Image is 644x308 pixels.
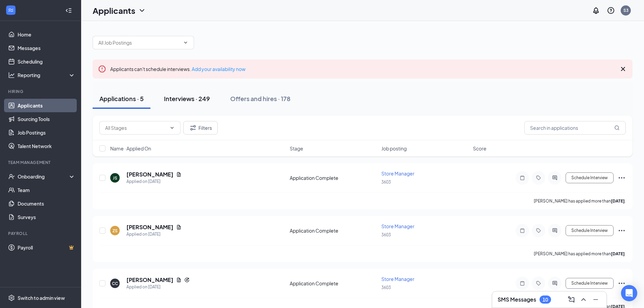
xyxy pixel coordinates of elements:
[8,72,15,78] svg: Analysis
[381,223,414,229] span: Store Manager
[126,223,173,231] h5: [PERSON_NAME]
[611,251,625,256] b: [DATE]
[543,297,548,303] div: 10
[618,279,626,287] svg: Ellipses
[578,294,589,305] button: ChevronUp
[518,281,526,286] svg: Note
[93,5,135,16] h1: Applicants
[65,7,72,14] svg: Collapse
[98,65,106,73] svg: Error
[534,228,543,233] svg: Tag
[98,39,180,46] input: All Job Postings
[534,281,543,286] svg: Tag
[105,124,167,132] input: All Stages
[618,227,626,235] svg: Ellipses
[18,241,75,254] a: PayrollCrown
[567,295,575,304] svg: ComposeMessage
[592,295,600,304] svg: Minimize
[551,175,559,181] svg: ActiveChat
[551,228,559,233] svg: ActiveChat
[623,7,628,13] div: S3
[566,278,614,289] button: Schedule Interview
[381,170,414,176] span: Store Manager
[138,6,146,15] svg: ChevronDown
[18,126,75,139] a: Job Postings
[579,295,588,304] svg: ChevronUp
[381,285,391,290] span: 3603
[566,294,577,305] button: ComposeMessage
[566,225,614,236] button: Schedule Interview
[7,7,14,14] svg: WorkstreamLogo
[230,94,290,103] div: Offers and hires · 178
[18,173,70,180] div: Onboarding
[566,172,614,183] button: Schedule Interview
[18,139,75,153] a: Talent Network
[183,40,188,45] svg: ChevronDown
[18,55,75,68] a: Scheduling
[110,66,245,72] span: Applicants can't schedule interviews.
[126,284,190,290] div: Applied on [DATE]
[381,232,391,237] span: 3603
[8,89,74,94] div: Hiring
[8,294,15,301] svg: Settings
[473,145,486,152] span: Score
[534,175,543,181] svg: Tag
[126,276,173,284] h5: [PERSON_NAME]
[18,183,75,197] a: Team
[184,277,190,283] svg: Reapply
[524,121,626,135] input: Search in applications
[113,175,117,181] div: JS
[381,180,391,185] span: 3603
[590,294,601,305] button: Minimize
[18,294,65,301] div: Switch to admin view
[18,72,76,78] div: Reporting
[18,28,75,41] a: Home
[551,281,559,286] svg: ActiveChat
[169,125,175,131] svg: ChevronDown
[176,224,182,230] svg: Document
[112,281,118,286] div: CC
[113,228,118,234] div: ZS
[498,296,536,303] h3: SMS Messages
[18,41,75,55] a: Messages
[126,231,182,238] div: Applied on [DATE]
[189,124,197,132] svg: Filter
[592,6,600,15] svg: Notifications
[18,99,75,112] a: Applicants
[126,178,182,185] div: Applied on [DATE]
[619,65,627,73] svg: Cross
[518,175,526,181] svg: Note
[381,276,414,282] span: Store Manager
[8,231,74,236] div: Payroll
[18,197,75,210] a: Documents
[176,277,182,283] svg: Document
[290,227,377,234] div: Application Complete
[290,280,377,287] div: Application Complete
[618,174,626,182] svg: Ellipses
[290,145,303,152] span: Stage
[534,251,626,257] p: [PERSON_NAME] has applied more than .
[8,173,15,180] svg: UserCheck
[99,94,144,103] div: Applications · 5
[381,145,407,152] span: Job posting
[8,160,74,165] div: Team Management
[18,112,75,126] a: Sourcing Tools
[607,6,615,15] svg: QuestionInfo
[290,174,377,181] div: Application Complete
[192,66,245,72] a: Add your availability now
[534,198,626,204] p: [PERSON_NAME] has applied more than .
[18,210,75,224] a: Surveys
[110,145,151,152] span: Name · Applied On
[611,198,625,204] b: [DATE]
[183,121,218,135] button: Filter Filters
[518,228,526,233] svg: Note
[126,171,173,178] h5: [PERSON_NAME]
[621,285,637,301] div: Open Intercom Messenger
[176,172,182,177] svg: Document
[614,125,620,131] svg: MagnifyingGlass
[164,94,210,103] div: Interviews · 249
